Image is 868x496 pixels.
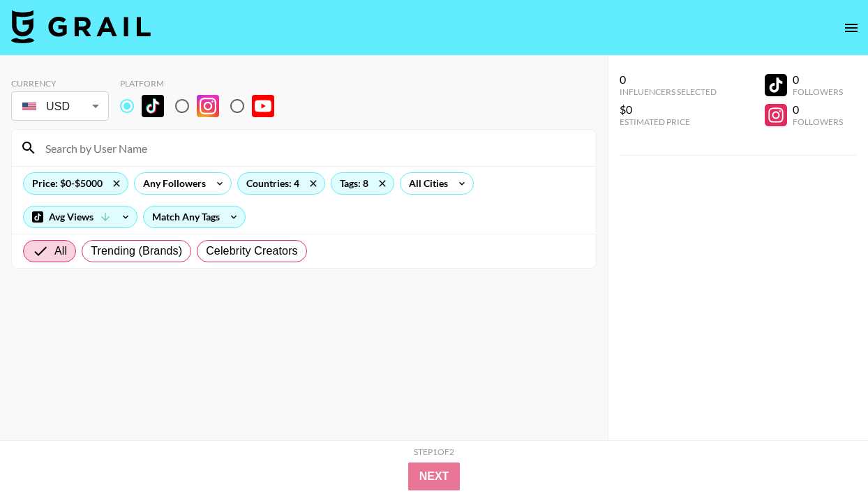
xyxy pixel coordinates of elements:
[24,173,128,194] div: Price: $0-$5000
[238,173,324,194] div: Countries: 4
[37,137,588,159] input: Search by User Name
[793,103,843,117] div: 0
[793,73,843,87] div: 0
[793,117,843,127] div: Followers
[11,10,151,43] img: Grail Talent
[798,426,851,479] iframe: Drift Widget Chat Controller
[120,78,285,89] div: Platform
[620,117,717,127] div: Estimated Price
[24,206,137,227] div: Avg Views
[414,446,454,457] div: Step 1 of 2
[142,95,164,117] img: TikTok
[837,14,865,42] button: open drawer
[135,173,209,194] div: Any Followers
[11,78,109,89] div: Currency
[331,173,394,194] div: Tags: 8
[197,95,219,117] img: Instagram
[144,206,245,227] div: Match Any Tags
[206,243,298,260] span: Celebrity Creators
[14,94,106,119] div: USD
[252,95,274,117] img: YouTube
[54,243,67,260] span: All
[620,73,717,87] div: 0
[91,243,182,260] span: Trending (Brands)
[620,103,717,117] div: $0
[401,173,451,194] div: All Cities
[793,87,843,97] div: Followers
[408,463,461,490] button: Next
[620,87,717,97] div: Influencers Selected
